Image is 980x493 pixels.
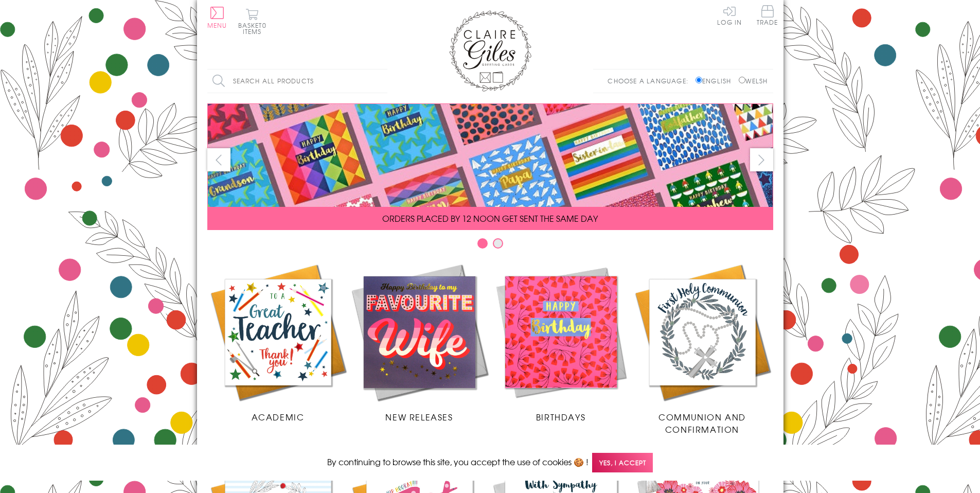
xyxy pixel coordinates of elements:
[207,69,387,93] input: Search all products
[207,238,773,254] div: Carousel Pagination
[377,69,387,93] input: Search
[207,21,227,30] span: Menu
[750,148,773,171] button: next
[536,411,585,423] span: Birthdays
[632,261,773,435] a: Communion and Confirmation
[490,261,632,423] a: Birthdays
[493,238,503,249] button: Carousel Page 2
[717,5,742,25] a: Log In
[449,10,531,92] img: Claire Giles Greetings Cards
[207,148,230,171] button: prev
[252,411,305,423] span: Academic
[658,411,746,435] span: Communion and Confirmation
[757,5,778,27] a: Trade
[207,7,227,28] button: Menu
[238,8,266,34] button: Basket0 items
[207,261,349,423] a: Academic
[243,21,266,36] span: 0 items
[477,238,488,249] button: Carousel Page 1 (Current Slide)
[592,453,653,473] span: Yes, I accept
[349,261,490,423] a: New Releases
[382,212,598,224] span: ORDERS PLACED BY 12 NOON GET SENT THE SAME DAY
[696,76,736,85] label: English
[385,411,453,423] span: New Releases
[608,76,693,85] p: Choose a language:
[696,77,702,83] input: English
[739,76,768,85] label: Welsh
[739,77,745,83] input: Welsh
[757,5,778,25] span: Trade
